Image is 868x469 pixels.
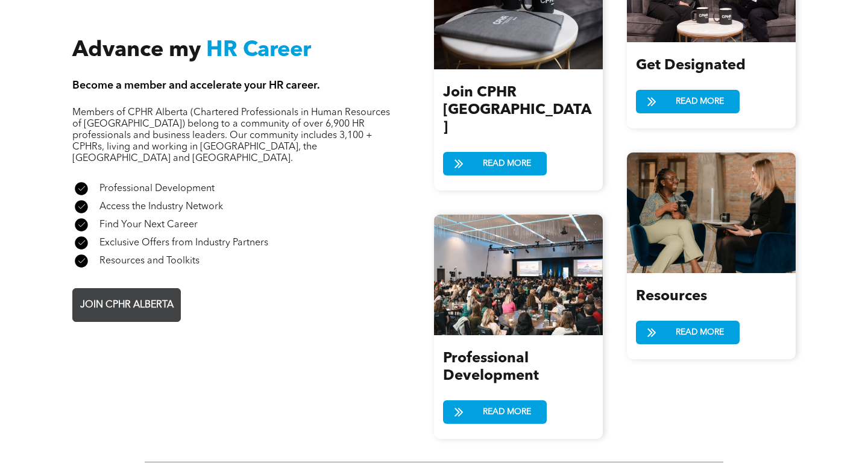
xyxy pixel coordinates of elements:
[99,202,223,212] span: Access the Industry Network
[636,289,707,304] span: Resources
[72,288,181,322] a: JOIN CPHR ALBERTA
[443,351,539,383] span: Professional Development
[72,80,320,91] span: Become a member and accelerate your HR career.
[479,401,535,423] span: READ MORE
[443,152,547,175] a: READ MORE
[636,321,740,344] a: READ MORE
[636,90,740,113] a: READ MORE
[636,58,746,73] span: Get Designated
[443,86,591,135] span: Join CPHR [GEOGRAPHIC_DATA]
[671,321,728,344] span: READ MORE
[99,184,215,194] span: Professional Development
[443,400,547,424] a: READ MORE
[72,108,390,163] span: Members of CPHR Alberta (Chartered Professionals in Human Resources of [GEOGRAPHIC_DATA]) belong ...
[671,90,728,113] span: READ MORE
[72,40,201,61] span: Advance my
[99,256,200,266] span: Resources and Toolkits
[99,238,268,248] span: Exclusive Offers from Industry Partners
[99,220,198,230] span: Find Your Next Career
[206,40,311,61] span: HR Career
[76,294,178,317] span: JOIN CPHR ALBERTA
[479,153,535,175] span: READ MORE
